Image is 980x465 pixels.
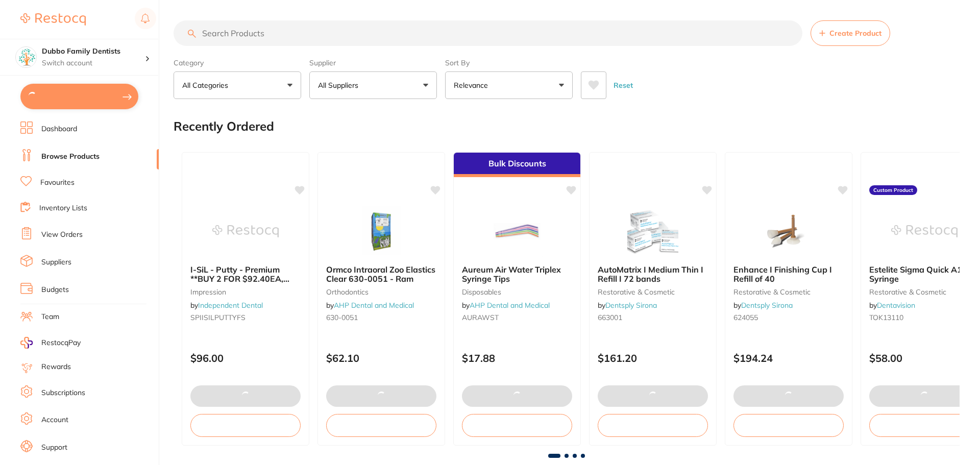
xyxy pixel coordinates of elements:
[41,362,71,372] a: Rewards
[41,443,67,453] a: Support
[326,301,414,310] span: by
[190,265,301,284] b: I-SiL - Putty - Premium **BUY 2 FOR $92.40EA, BUY 4 FOR $86.65ea, OR BUY 6 FOR $79.10EA - Fast Set
[454,153,580,177] div: Bulk Discounts
[620,206,686,257] img: AutoMatrix I Medium Thin I Refill I 72 bands
[309,58,437,67] label: Supplier
[755,206,822,257] img: Enhance I Finishing Cup I Refill of 40
[334,301,414,310] a: AHP Dental and Medical
[869,301,915,310] span: by
[41,124,77,134] a: Dashboard
[326,288,436,296] small: orthodontics
[309,71,437,99] button: All Suppliers
[445,58,573,67] label: Sort By
[20,8,86,31] a: Restocq Logo
[462,288,572,296] small: disposables
[869,352,979,364] p: $58.00
[733,352,844,364] p: $194.24
[190,301,263,310] span: by
[41,285,69,295] a: Budgets
[326,265,436,284] b: Ormco Intraoral Zoo Elastics Clear 630-0051 - Ram
[733,301,793,310] span: by
[598,288,708,296] small: restorative & cosmetic
[348,206,414,257] img: Ormco Intraoral Zoo Elastics Clear 630-0051 - Ram
[869,185,917,195] label: Custom Product
[733,313,844,322] small: 624055
[605,301,657,310] a: Dentsply Sirona
[190,352,301,364] p: $96.00
[40,178,75,188] a: Favourites
[891,206,958,257] img: Estelite Sigma Quick A1 Syringe
[829,29,881,37] span: Create Product
[598,313,708,322] small: 663001
[598,301,657,310] span: by
[869,265,979,284] b: Estelite Sigma Quick A1 Syringe
[41,415,68,425] a: Account
[20,337,81,349] a: RestocqPay
[174,58,301,67] label: Category
[20,13,86,26] img: Restocq Logo
[733,288,844,296] small: restorative & cosmetic
[41,312,59,322] a: Team
[462,301,550,310] span: by
[462,313,572,322] small: AURAWST
[41,230,83,240] a: View Orders
[733,265,844,284] b: Enhance I Finishing Cup I Refill of 40
[326,352,436,364] p: $62.10
[470,301,550,310] a: AHP Dental and Medical
[454,80,492,90] p: Relevance
[41,338,81,348] span: RestocqPay
[869,313,979,322] small: TOK13110
[20,337,33,349] img: RestocqPay
[198,301,263,310] a: Independent Dental
[598,352,708,364] p: $161.20
[877,301,915,310] a: Dentavision
[445,71,573,99] button: Relevance
[190,313,301,322] small: SPIISILPUTTYFS
[41,257,71,267] a: Suppliers
[190,288,301,296] small: impression
[610,71,636,99] button: Reset
[869,288,979,296] small: restorative & cosmetic
[462,265,572,284] b: Aureum Air Water Triplex Syringe Tips
[318,80,362,90] p: All Suppliers
[16,47,36,67] img: Dubbo Family Dentists
[42,46,145,57] h4: Dubbo Family Dentists
[182,80,232,90] p: All Categories
[39,203,87,213] a: Inventory Lists
[41,388,85,398] a: Subscriptions
[462,352,572,364] p: $17.88
[174,71,301,99] button: All Categories
[811,20,890,46] button: Create Product
[174,119,274,134] h2: Recently Ordered
[174,20,802,46] input: Search Products
[41,152,100,162] a: Browse Products
[741,301,793,310] a: Dentsply Sirona
[42,58,145,68] p: Switch account
[212,206,279,257] img: I-SiL - Putty - Premium **BUY 2 FOR $92.40EA, BUY 4 FOR $86.65ea, OR BUY 6 FOR $79.10EA - Fast Set
[484,206,550,257] img: Aureum Air Water Triplex Syringe Tips
[598,265,708,284] b: AutoMatrix I Medium Thin I Refill I 72 bands
[326,313,436,322] small: 630-0051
